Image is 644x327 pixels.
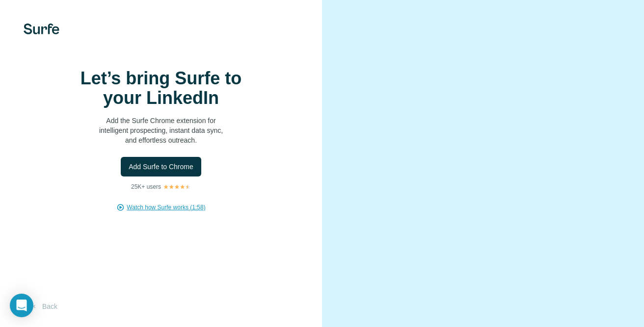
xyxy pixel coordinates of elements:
img: Rating Stars [163,184,191,190]
span: Add Surfe to Chrome [129,162,193,172]
button: Add Surfe to Chrome [121,157,201,176]
p: 25K+ users [131,182,161,191]
p: Add the Surfe Chrome extension for intelligent prospecting, instant data sync, and effortless out... [63,116,259,145]
img: Surfe's logo [24,24,59,34]
h1: Let’s bring Surfe to your LinkedIn [63,69,259,108]
button: Watch how Surfe works (1:58) [127,203,205,212]
button: Back [24,298,64,315]
div: Open Intercom Messenger [10,294,33,317]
